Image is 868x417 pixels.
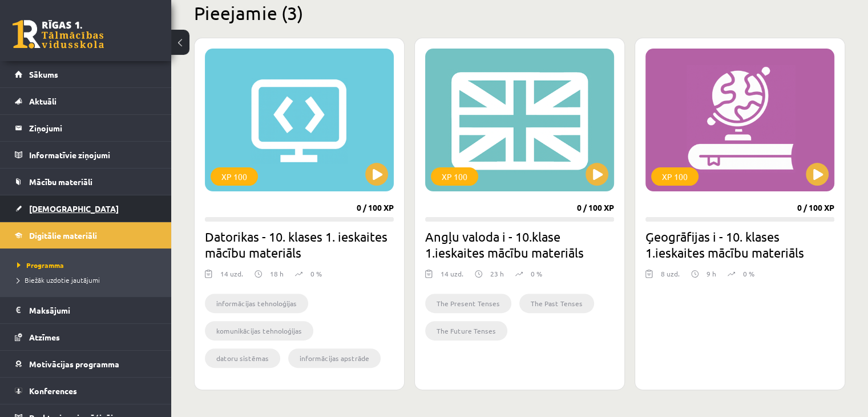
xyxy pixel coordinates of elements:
[194,2,845,24] h2: Pieejamie (3)
[29,230,97,240] span: Digitālie materiāli
[743,268,754,279] p: 0 %
[15,115,157,141] a: Ziņojumi
[15,142,157,168] a: Informatīvie ziņojumi
[15,297,157,323] a: Maksājumi
[220,268,243,286] div: 14 uzd.
[15,88,157,114] a: Aktuāli
[205,294,308,313] li: informācijas tehnoloģijas
[29,359,119,369] span: Motivācijas programma
[706,268,716,279] p: 9 h
[17,275,160,285] a: Biežāk uzdotie jautājumi
[29,297,157,323] legend: Maksājumi
[490,268,504,279] p: 23 h
[15,351,157,377] a: Motivācijas programma
[531,268,542,279] p: 0 %
[15,169,157,195] a: Mācību materiāli
[431,167,478,186] div: XP 100
[310,268,322,279] p: 0 %
[661,268,680,286] div: 8 uzd.
[29,332,60,342] span: Atzīmes
[17,275,100,284] span: Biežāk uzdotie jautājumi
[205,321,313,340] li: komunikācijas tehnoloģijas
[29,203,119,214] span: [DEMOGRAPHIC_DATA]
[425,294,511,313] li: The Present Tenses
[15,222,157,248] a: Digitālie materiāli
[29,177,92,187] span: Mācību materiāli
[29,386,77,396] span: Konferences
[29,69,58,79] span: Sākums
[425,321,507,340] li: The Future Tenses
[425,228,614,260] h2: Angļu valoda i - 10.klase 1.ieskaites mācību materiāls
[15,195,157,222] a: [DEMOGRAPHIC_DATA]
[29,115,157,141] legend: Ziņojumi
[288,348,381,368] li: informācijas apstrāde
[15,324,157,350] a: Atzīmes
[15,61,157,87] a: Sākums
[205,228,394,260] h2: Datorikas - 10. klases 1. ieskaites mācību materiāls
[651,167,699,186] div: XP 100
[519,294,594,313] li: The Past Tenses
[441,268,463,286] div: 14 uzd.
[211,167,258,186] div: XP 100
[17,260,64,270] span: Programma
[13,20,104,49] a: Rīgas 1. Tālmācības vidusskola
[29,96,56,106] span: Aktuāli
[15,378,157,404] a: Konferences
[205,348,280,368] li: datoru sistēmas
[645,228,834,260] h2: Ģeogrāfijas i - 10. klases 1.ieskaites mācību materiāls
[270,268,284,279] p: 18 h
[17,260,160,270] a: Programma
[29,142,157,168] legend: Informatīvie ziņojumi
